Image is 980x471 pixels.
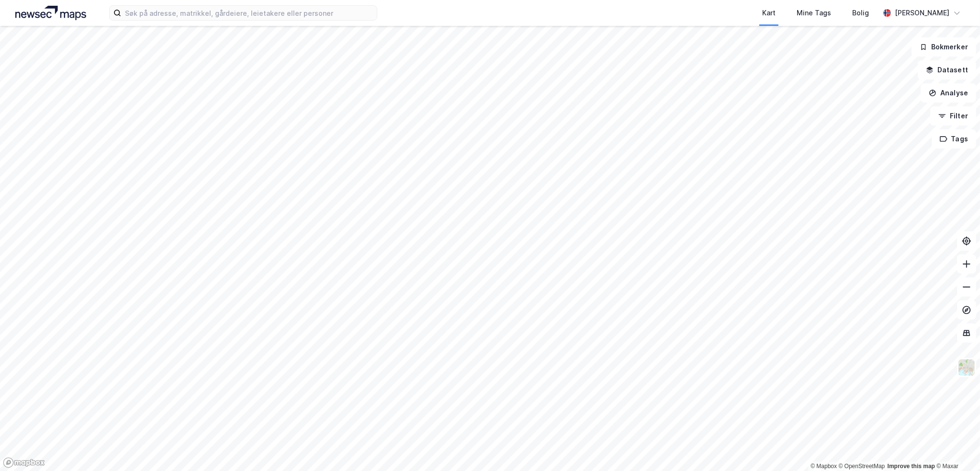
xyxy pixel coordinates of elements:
[811,463,837,470] a: Mapbox
[3,457,45,468] a: Mapbox homepage
[957,358,976,377] img: Z
[932,425,980,471] div: Kontrollprogram for chat
[918,60,976,80] button: Datasett
[932,425,980,471] iframe: Chat Widget
[852,7,869,19] div: Bolig
[762,7,776,19] div: Kart
[839,463,885,470] a: OpenStreetMap
[121,6,377,20] input: Søk på adresse, matrikkel, gårdeiere, leietakere eller personer
[930,106,976,126] button: Filter
[888,463,935,470] a: Improve this map
[921,83,976,103] button: Analyse
[15,6,86,20] img: logo.a4113a55bc3d86da70a041830d287a7e.svg
[932,129,976,149] button: Tags
[912,37,976,57] button: Bokmerker
[797,7,831,19] div: Mine Tags
[895,7,949,19] div: [PERSON_NAME]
